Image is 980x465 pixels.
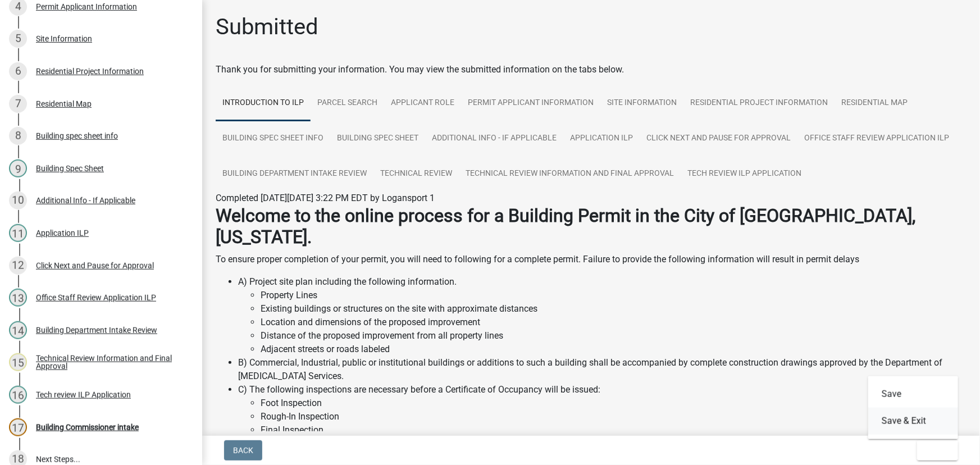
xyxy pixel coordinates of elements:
a: Application ILP [563,121,640,157]
li: Distance of the proposed improvement from all property lines [261,329,967,343]
div: 8 [9,127,27,145]
li: Location and dimensions of the proposed improvement [261,316,967,329]
li: Property Lines [261,289,967,302]
div: Building Commissioner intake [36,423,139,431]
li: Existing buildings or structures on the site with approximate distances [261,302,967,316]
li: A) Project site plan including the following information. [238,275,967,356]
h1: Submitted [216,13,318,40]
div: Exit [868,376,958,439]
span: Back [233,446,253,455]
div: Application ILP [36,229,89,237]
div: 13 [9,289,27,307]
li: C) The following inspections are necessary before a Certificate of Occupancy will be issued: [238,383,967,437]
div: 16 [9,386,27,404]
a: Additional Info - If Applicable [425,121,563,157]
a: Introduction to ILP [216,85,311,121]
div: 7 [9,95,27,113]
span: Exit [926,446,942,455]
div: 6 [9,62,27,80]
a: Building Spec Sheet [330,121,425,157]
strong: Welcome to the online process for a Building Permit in the City of [GEOGRAPHIC_DATA], [US_STATE]. [216,205,915,248]
li: Rough-In Inspection [261,410,967,423]
li: Adjacent streets or roads labeled [261,343,967,356]
div: 10 [9,192,27,209]
a: Permit Applicant Information [461,85,600,121]
div: Thank you for submitting your information. You may view the submitted information on the tabs below. [216,63,967,76]
div: 5 [9,30,27,48]
div: Residential Project Information [36,67,144,75]
div: Click Next and Pause for Approval [36,262,154,270]
div: Permit Applicant Information [36,3,137,11]
div: 12 [9,257,27,275]
a: Building Department Intake Review [216,156,373,192]
p: To ensure proper completion of your permit, you will need to following for a complete permit. Fai... [216,253,967,266]
li: Final Inspection [261,423,967,437]
li: B) Commercial, Industrial, public or institutional buildings or additions to such a building shal... [238,356,967,383]
a: Tech review ILP Application [681,156,808,192]
div: 15 [9,353,27,371]
li: Foot Inspection [261,396,967,410]
div: Building Spec Sheet [36,165,104,172]
div: Building Department Intake Review [36,326,157,334]
div: 17 [9,418,27,436]
a: Residential Project Information [683,85,835,121]
div: Additional Info - If Applicable [36,197,135,204]
button: Save [868,381,958,408]
div: Technical Review Information and Final Approval [36,354,184,370]
a: Site Information [600,85,683,121]
a: Residential Map [835,85,914,121]
a: Office Staff Review Application ILP [797,121,956,157]
span: Completed [DATE][DATE] 3:22 PM EDT by Logansport 1 [216,193,435,203]
a: Applicant Role [384,85,461,121]
div: Site Information [36,35,92,43]
div: Residential Map [36,100,92,108]
button: Save & Exit [868,408,958,435]
div: 9 [9,159,27,177]
a: Parcel search [311,85,384,121]
div: Building spec sheet info [36,132,118,140]
a: Technical Review [373,156,459,192]
div: Tech review ILP Application [36,391,131,399]
div: 11 [9,224,27,242]
a: Building spec sheet info [216,121,330,157]
button: Exit [917,440,958,461]
div: 14 [9,321,27,339]
button: Back [224,440,262,461]
div: Office Staff Review Application ILP [36,294,156,302]
a: Technical Review Information and Final Approval [459,156,681,192]
a: Click Next and Pause for Approval [640,121,797,157]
